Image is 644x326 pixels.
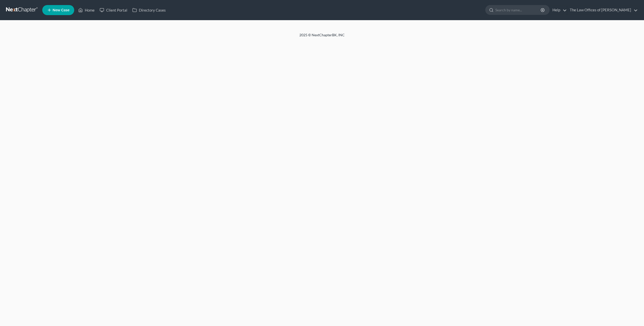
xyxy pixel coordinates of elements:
div: 2025 © NextChapterBK, INC [179,32,465,42]
a: Help [550,6,567,15]
a: Home [76,6,97,15]
input: Search by name... [495,5,541,15]
a: Client Portal [97,6,130,15]
span: New Case [53,8,69,12]
a: The Law Offices of [PERSON_NAME] [567,6,638,15]
a: Directory Cases [130,6,168,15]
